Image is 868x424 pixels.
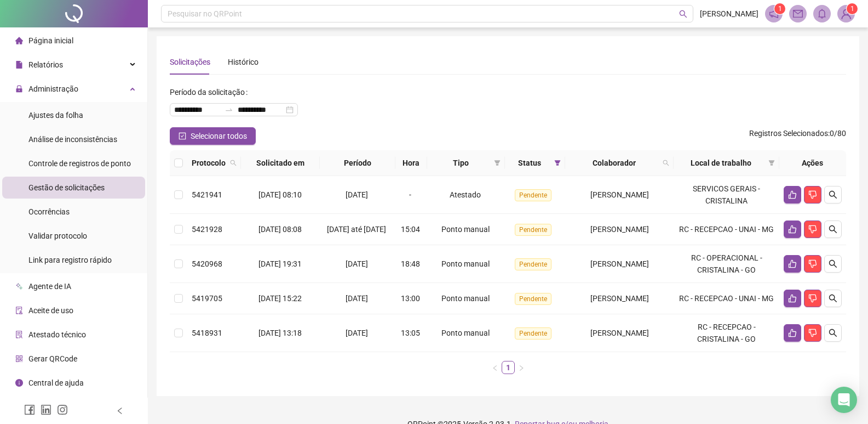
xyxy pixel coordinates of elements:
span: like [788,225,797,234]
span: Ajustes da folha [28,111,83,120]
span: [PERSON_NAME] [590,190,649,199]
span: home [15,37,23,44]
td: RC - RECEPCAO - UNAI - MG [674,214,779,245]
span: file [15,61,23,69]
span: Aceite de uso [28,306,73,315]
span: 13:05 [401,329,420,337]
span: dislike [808,294,817,303]
button: left [488,361,502,374]
span: swap-right [225,105,233,114]
th: Hora [395,150,428,176]
span: Pendente [515,189,551,201]
span: [DATE] [346,329,368,337]
span: Análise de inconsistências [28,135,117,144]
span: [PERSON_NAME] [590,225,649,234]
span: Validar protocolo [28,231,87,240]
div: Ações [784,157,842,169]
span: 5420968 [192,259,222,268]
span: dislike [808,329,817,337]
span: 18:48 [401,259,420,268]
span: linkedin [41,404,51,415]
span: filter [554,160,561,166]
span: search [829,259,837,268]
span: filter [768,160,775,166]
td: RC - RECEPCAO - UNAI - MG [674,283,779,314]
label: Período da solicitação [170,83,252,101]
span: bell [817,9,827,19]
span: 1 [778,5,782,13]
span: [DATE] 19:31 [258,259,302,268]
span: facebook [24,404,35,415]
span: dislike [808,190,817,199]
span: info-circle [15,379,23,387]
span: like [788,190,797,199]
span: [PERSON_NAME] [590,329,649,337]
span: Ponto manual [441,225,490,234]
sup: Atualize o seu contato no menu Meus Dados [847,3,858,14]
span: Status [509,157,550,169]
span: Pendente [515,258,551,270]
span: [PERSON_NAME] [590,259,649,268]
span: left [116,407,124,415]
span: Atestado [450,190,481,199]
span: Relatórios [28,60,63,69]
span: search [829,294,837,303]
span: search [230,160,237,166]
span: 15:04 [401,225,420,234]
span: filter [492,155,503,171]
span: - [409,190,411,199]
span: Gestão de solicitações [28,183,105,192]
li: Próxima página [515,361,528,374]
span: Protocolo [192,157,226,169]
th: Período [320,150,395,176]
td: SERVICOS GERAIS - CRISTALINA [674,176,779,214]
th: Solicitado em [241,150,320,176]
span: dislike [808,259,817,268]
span: [DATE] [346,190,368,199]
span: Selecionar todos [191,130,247,142]
span: [DATE] 13:18 [258,329,302,337]
span: 5421941 [192,190,222,199]
span: search [228,155,239,171]
img: 76871 [838,5,854,22]
div: Histórico [228,56,258,68]
button: Selecionar todos [170,127,256,145]
span: search [829,225,837,234]
span: Registros Selecionados [749,129,828,138]
li: 1 [502,361,515,374]
td: RC - OPERACIONAL - CRISTALINA - GO [674,245,779,283]
span: 1 [850,5,854,13]
span: [DATE] 08:10 [258,190,302,199]
span: [DATE] [346,259,368,268]
span: [DATE] [346,294,368,303]
span: [DATE] até [DATE] [327,225,386,234]
span: like [788,259,797,268]
span: [PERSON_NAME] [590,294,649,303]
span: 5419705 [192,294,222,303]
span: filter [766,155,777,171]
span: like [788,329,797,337]
span: filter [494,160,501,166]
span: Ocorrências [28,207,70,216]
span: like [788,294,797,303]
span: audit [15,307,23,314]
span: Página inicial [28,36,73,45]
sup: 1 [774,3,785,14]
button: right [515,361,528,374]
span: notification [769,9,779,19]
span: Central de ajuda [28,378,84,387]
span: Controle de registros de ponto [28,159,131,168]
td: RC - RECEPCAO - CRISTALINA - GO [674,314,779,352]
span: left [492,365,498,371]
span: Ponto manual [441,259,490,268]
span: Agente de IA [28,282,71,291]
span: right [518,365,525,371]
span: [PERSON_NAME] [700,8,758,20]
div: Open Intercom Messenger [831,387,857,413]
span: qrcode [15,355,23,363]
span: Tipo [432,157,490,169]
span: check-square [179,132,186,140]
span: to [225,105,233,114]
span: search [679,10,687,18]
span: filter [552,155,563,171]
